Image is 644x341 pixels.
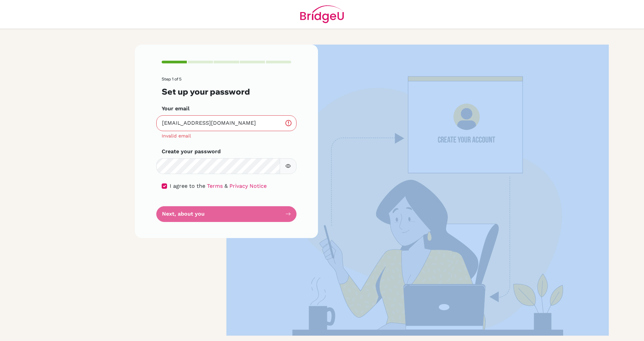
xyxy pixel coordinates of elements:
[229,183,267,189] a: Privacy Notice
[207,183,223,189] a: Terms
[162,105,190,113] label: Your email
[226,45,609,336] img: Create your account
[162,87,291,97] h3: Set up your password
[224,183,228,189] span: &
[162,148,221,156] label: Create your password
[156,115,297,131] input: Insert your email*
[162,132,291,139] div: Invalid email
[170,183,205,189] span: I agree to the
[162,76,181,81] span: Step 1 of 5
